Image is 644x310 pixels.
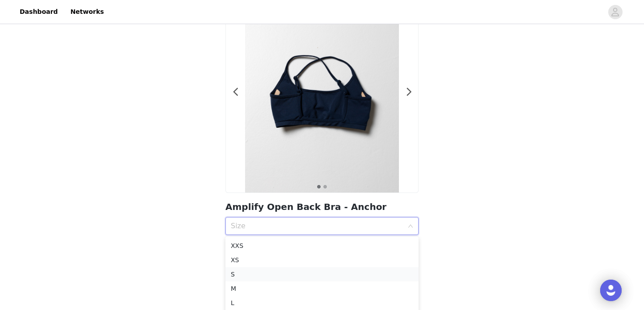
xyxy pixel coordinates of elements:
[231,269,413,279] div: S
[611,5,619,19] div: avatar
[317,184,321,189] button: 1
[600,280,622,301] div: Open Intercom Messenger
[225,200,419,214] h2: Amplify Open Back Bra - Anchor
[408,223,413,230] i: icon: down
[323,184,327,189] button: 2
[65,2,109,22] a: Networks
[231,241,413,251] div: XXS
[231,222,403,230] div: Size
[231,298,413,308] div: L
[231,255,413,265] div: XS
[14,2,63,22] a: Dashboard
[231,284,413,293] div: M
